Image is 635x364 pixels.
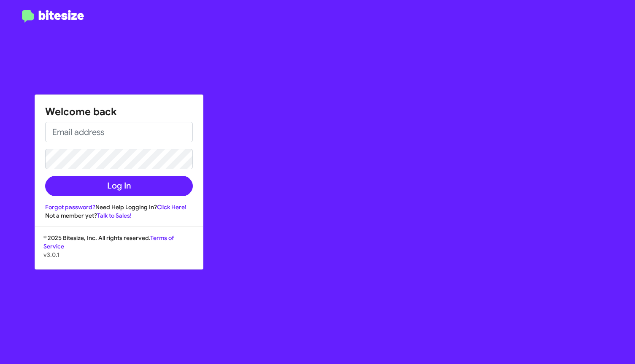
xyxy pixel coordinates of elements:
p: v3.0.1 [43,251,195,259]
button: Log In [45,176,193,196]
h1: Welcome back [45,105,193,119]
div: © 2025 Bitesize, Inc. All rights reserved. [35,234,203,269]
a: Click Here! [157,203,186,211]
a: Talk to Sales! [97,212,132,219]
input: Email address [45,122,193,142]
div: Need Help Logging In? [45,203,193,211]
a: Forgot password? [45,203,95,211]
div: Not a member yet? [45,211,193,220]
